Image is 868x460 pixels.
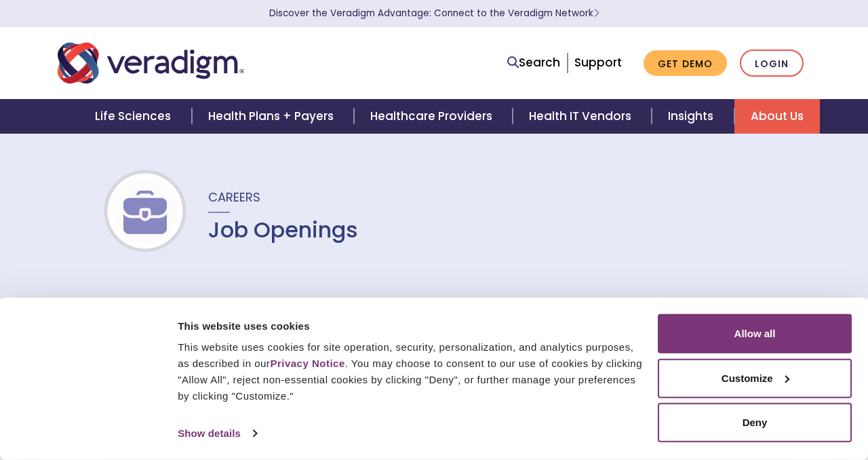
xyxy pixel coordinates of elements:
a: Healthcare Providers [354,99,513,134]
a: Health IT Vendors [513,99,652,134]
a: Login [740,50,804,77]
a: Show details [178,423,256,444]
a: About Us [734,99,820,134]
a: Health Plans + Payers [192,99,354,134]
a: Support [574,54,622,71]
span: Careers [208,189,260,206]
div: This website uses cookies [178,318,642,334]
a: Get Demo [644,50,727,77]
a: Insights [652,99,734,134]
h1: Job Openings [208,217,358,243]
a: Discover the Veradigm Advantage: Connect to the Veradigm NetworkLearn More [269,7,599,20]
a: Life Sciences [79,99,191,134]
button: Allow all [658,314,852,353]
img: Veradigm logo [58,41,244,85]
button: Deny [658,403,852,442]
button: Customize [658,358,852,398]
a: Search [507,54,560,72]
a: Privacy Notice [270,358,344,369]
span: Learn More [593,7,599,20]
div: This website uses cookies for site operation, security, personalization, and analytics purposes, ... [178,339,642,404]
